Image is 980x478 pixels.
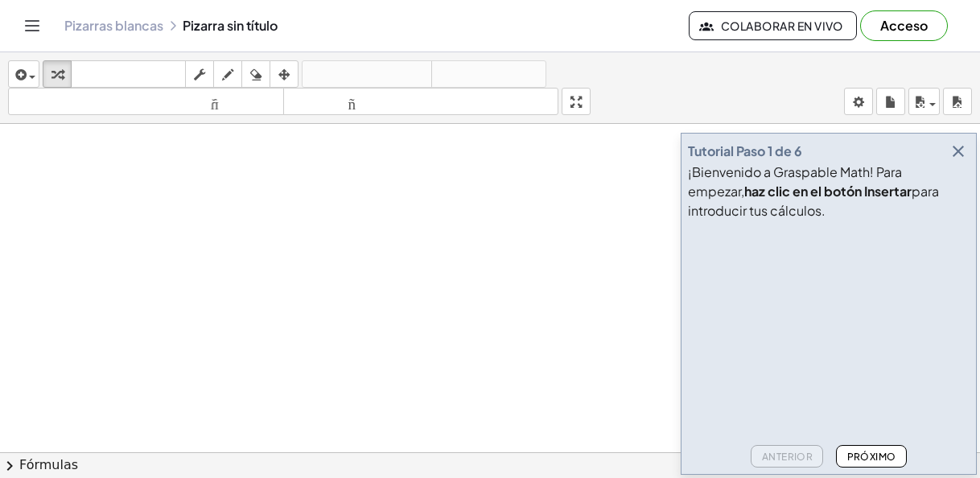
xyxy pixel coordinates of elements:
[12,94,280,109] font: tamaño_del_formato
[8,88,284,115] button: tamaño_del_formato
[836,445,906,468] button: Próximo
[71,60,186,88] button: teclado
[688,142,802,159] font: Tutorial Paso 1 de 6
[860,10,948,41] button: Acceso
[283,88,559,115] button: tamaño_del_formato
[64,17,163,34] font: Pizarras blancas
[431,60,546,88] button: rehacer
[19,13,45,39] button: Cambiar navegación
[721,19,843,33] font: Colaborar en vivo
[19,457,78,472] font: Fórmulas
[880,17,928,34] font: Acceso
[689,11,857,40] button: Colaborar en vivo
[744,183,912,200] font: haz clic en el botón Insertar
[306,67,428,82] font: deshacer
[302,60,432,88] button: deshacer
[287,94,555,109] font: tamaño_del_formato
[688,163,902,200] font: ¡Bienvenido a Graspable Math! Para empezar,
[847,451,896,463] font: Próximo
[64,18,163,34] a: Pizarras blancas
[75,67,182,82] font: teclado
[435,67,542,82] font: rehacer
